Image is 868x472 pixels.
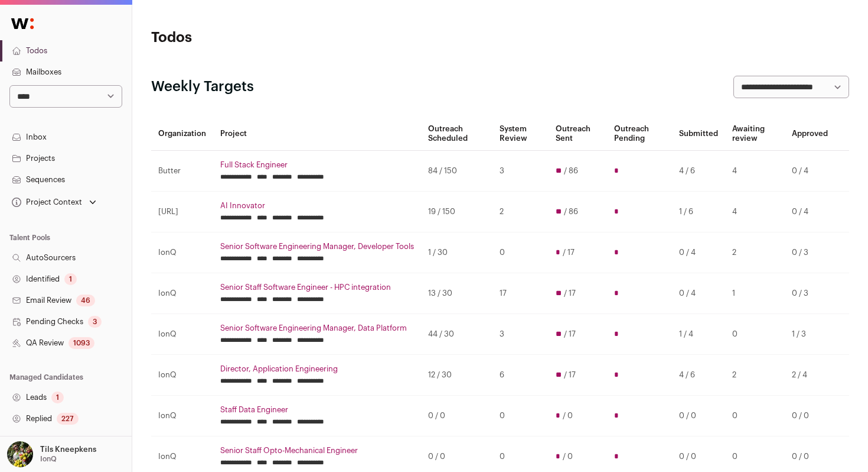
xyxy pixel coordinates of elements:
a: Senior Software Engineering Manager, Developer Tools [220,242,414,251]
td: 0 [725,314,785,355]
span: / 0 [563,452,573,461]
h2: Weekly Targets [151,77,254,96]
a: Staff Data Engineer [220,405,414,415]
td: 1 [725,273,785,314]
button: Open dropdown [5,441,99,467]
td: 3 [492,151,549,192]
td: 0 / 4 [672,273,725,314]
span: / 86 [564,207,578,216]
div: 3 [88,316,102,328]
button: Open dropdown [9,194,99,211]
span: / 17 [564,329,576,339]
th: Approved [785,117,835,151]
div: 1093 [68,337,94,349]
td: IonQ [151,314,213,355]
td: 12 / 30 [421,355,492,396]
td: IonQ [151,273,213,314]
td: 2 / 4 [785,355,835,396]
a: Senior Staff Software Engineer - HPC integration [220,283,414,292]
td: IonQ [151,232,213,273]
td: 6 [492,355,549,396]
td: 0 / 4 [785,151,835,192]
td: 3 [492,314,549,355]
td: 84 / 150 [421,151,492,192]
td: 0 / 3 [785,232,835,273]
td: 19 / 150 [421,192,492,232]
th: Organization [151,117,213,151]
td: 1 / 3 [785,314,835,355]
h1: Todos [151,28,384,47]
span: / 17 [564,370,576,380]
span: / 17 [564,289,576,298]
td: IonQ [151,396,213,437]
th: Project [213,117,421,151]
a: Full Stack Engineer [220,160,414,170]
th: Submitted [672,117,725,151]
th: System Review [492,117,549,151]
td: 0 / 4 [785,192,835,232]
td: [URL] [151,192,213,232]
td: 0 / 3 [785,273,835,314]
td: 2 [725,232,785,273]
div: 1 [64,273,77,285]
td: 4 / 6 [672,151,725,192]
td: 0 [492,396,549,437]
td: 0 / 0 [421,396,492,437]
td: 2 [492,192,549,232]
a: Senior Software Engineering Manager, Data Platform [220,324,414,333]
td: IonQ [151,355,213,396]
th: Outreach Scheduled [421,117,492,151]
td: 0 [725,396,785,437]
span: / 0 [563,411,573,421]
td: 4 [725,192,785,232]
th: Awaiting review [725,117,785,151]
td: 0 / 4 [672,232,725,273]
th: Outreach Pending [607,117,672,151]
td: 1 / 4 [672,314,725,355]
td: Butter [151,151,213,192]
span: / 86 [564,166,578,176]
td: 13 / 30 [421,273,492,314]
a: Senior Staff Opto-Mechanical Engineer [220,446,414,455]
a: AI Innovator [220,201,414,211]
td: 0 [492,232,549,273]
img: Wellfound [5,12,40,35]
td: 4 / 6 [672,355,725,396]
div: 227 [57,413,79,425]
div: Project Context [9,198,82,207]
td: 0 / 0 [672,396,725,437]
p: Tils Kneepkens [40,445,96,454]
p: IonQ [40,454,57,464]
td: 0 / 0 [785,396,835,437]
th: Outreach Sent [549,117,607,151]
td: 17 [492,273,549,314]
div: 46 [76,295,95,306]
span: / 17 [563,248,575,257]
td: 2 [725,355,785,396]
td: 1 / 30 [421,232,492,273]
td: 4 [725,151,785,192]
div: 1 [51,392,64,403]
td: 44 / 30 [421,314,492,355]
img: 6689865-medium_jpg [7,441,33,467]
a: Director, Application Engineering [220,364,414,374]
td: 1 / 6 [672,192,725,232]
